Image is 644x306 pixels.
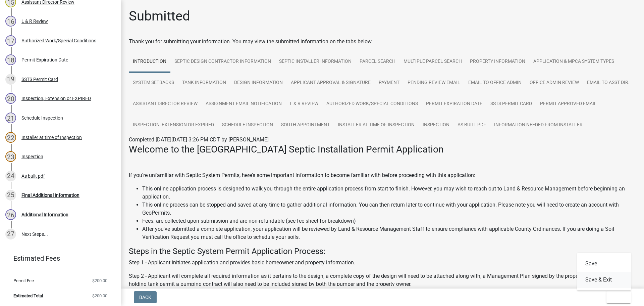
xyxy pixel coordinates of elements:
div: 17 [5,35,16,46]
a: Parcel search [356,51,399,73]
a: Pending review Email [404,72,464,94]
a: Septic Installer Information [275,51,356,73]
a: South Appointment [277,115,334,136]
a: Inspection [419,115,453,136]
a: Septic Design Contractor Information [170,51,275,73]
h4: Steps in the Septic System Permit Application Process: [129,247,636,256]
p: Step 1 - Applicant initiates application and provides basic homeowner and property information. [129,259,636,267]
button: Back [134,291,157,303]
a: Office Admin Review [526,72,583,94]
div: 24 [5,171,16,181]
div: Exit [577,253,631,291]
a: SSTS Permit Card [486,93,536,115]
div: 23 [5,151,16,162]
div: 16 [5,16,16,27]
div: Inspection, Extension or EXPIRED [21,96,91,101]
div: Schedule Inspection [21,116,63,120]
a: Introduction [129,51,170,73]
a: Application & MPCA System Types [529,51,618,73]
li: Fees: are collected upon submission and are non-refundable (see fee sheet for breakdown) [142,217,636,225]
a: Estimated Fees [5,252,110,265]
span: Estimated Total [13,294,43,298]
a: Multiple Parcel Search [399,51,466,73]
li: After you've submitted a complete application, your application will be reviewed by Land & Resour... [142,225,636,241]
div: 18 [5,54,16,65]
div: SSTS Permit Card [21,77,58,82]
div: Authorized Work/Special Conditions [21,38,96,43]
div: 26 [5,209,16,220]
a: Tank Information [178,72,230,94]
a: Design Information [230,72,287,94]
a: L & R Review [286,93,322,115]
span: Permit Fee [13,278,34,283]
a: Installer at time of Inspection [334,115,419,136]
span: $200.00 [92,278,107,283]
li: This online process can be stopped and saved at any time to gather additional information. You ca... [142,201,636,217]
div: 21 [5,113,16,123]
a: Email to Office Admin [464,72,526,94]
div: Thank you for submitting your information. You may view the submitted information on the tabs below. [129,38,636,46]
div: 19 [5,74,16,85]
p: If you're unfamiliar with Septic System Permits, here's some important information to become fami... [129,171,636,179]
p: Step 2 - Applicant will complete all required information as it pertains to the design, a complet... [129,272,636,288]
a: Schedule Inspection [218,115,277,136]
a: Authorized Work/Special Conditions [322,93,422,115]
span: $200.00 [92,294,107,298]
a: Information Needed from Installer [490,115,587,136]
button: Save & Exit [577,272,631,288]
a: Permit Expiration Date [422,93,486,115]
div: Inspection [21,154,43,159]
span: Completed [DATE][DATE] 3:26 PM CDT by [PERSON_NAME] [129,136,269,143]
div: L & R Review [21,19,48,24]
a: Assistant Director Review [129,93,202,115]
a: As built pdf [453,115,490,136]
a: System Setbacks [129,72,178,94]
div: As built pdf [21,174,45,178]
a: Property Information [466,51,529,73]
div: 20 [5,93,16,104]
a: Email to Asst Dir. [583,72,634,94]
a: Applicant Approval & Signature [287,72,375,94]
span: Back [139,295,151,300]
a: Assignment Email Notification [202,93,286,115]
h1: Submitted [129,8,190,24]
a: Inspection, Extension or EXPIRED [129,115,218,136]
button: Save [577,256,631,272]
div: 25 [5,190,16,201]
h3: Welcome to the [GEOGRAPHIC_DATA] Septic Installation Permit Application [129,144,636,155]
span: Exit [612,295,622,300]
div: Additional Information [21,212,68,217]
div: Final Additional Information [21,193,79,198]
li: This online application process is designed to walk you through the entire application process fr... [142,185,636,201]
div: Installer at time of Inspection [21,135,82,140]
a: Payment [375,72,404,94]
button: Exit [606,291,631,303]
div: 22 [5,132,16,143]
div: 27 [5,229,16,239]
a: Permit Approved Email [536,93,601,115]
div: Permit Expiration Date [21,57,68,62]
